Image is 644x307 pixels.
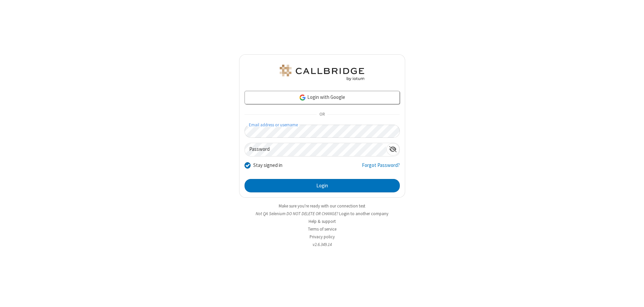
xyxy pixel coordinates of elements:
img: google-icon.png [299,94,306,101]
a: Help & support [309,219,336,224]
div: Show password [386,143,399,156]
img: QA Selenium DO NOT DELETE OR CHANGE [278,65,366,81]
a: Terms of service [308,226,336,232]
a: Make sure you're ready with our connection test [279,203,365,209]
button: Login to another company [339,210,388,217]
a: Privacy policy [310,234,335,240]
a: Login with Google [245,91,400,104]
input: Password [245,143,386,156]
span: OR [317,110,327,119]
a: Forgot Password? [362,162,400,174]
button: Login [245,179,400,192]
li: v2.6.349.14 [239,241,405,248]
li: Not QA Selenium DO NOT DELETE OR CHANGE? [239,210,405,217]
label: Stay signed in [253,162,282,169]
input: Email address or username [245,125,400,138]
